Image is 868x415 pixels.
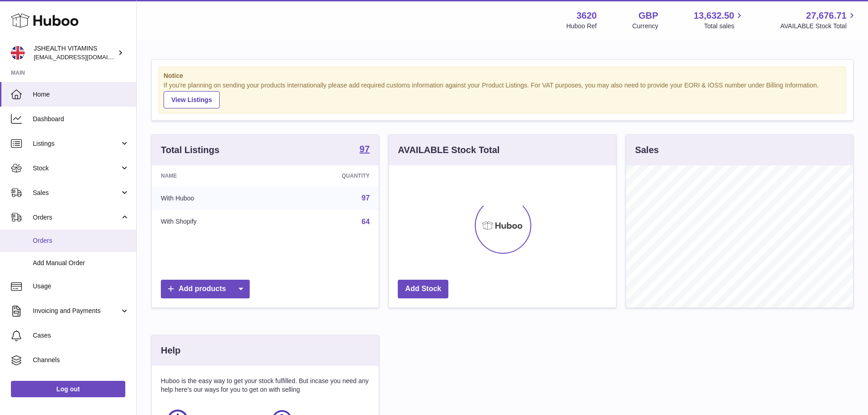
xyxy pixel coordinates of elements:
[693,10,745,31] a: 13,632.50 Total sales
[33,213,120,222] span: Orders
[635,144,659,156] h3: Sales
[33,236,129,245] span: Orders
[360,144,370,154] strong: 97
[11,46,25,60] img: internalAdmin-3620@internal.huboo.com
[632,22,658,31] div: Currency
[398,144,499,156] h3: AVAILABLE Stock Total
[566,22,597,31] div: Huboo Ref
[33,139,120,148] span: Listings
[161,280,250,298] a: Add products
[398,280,448,298] a: Add Stock
[164,91,220,108] a: View Listings
[638,10,658,22] strong: GBP
[274,165,379,186] th: Quantity
[780,22,857,31] span: AVAILABLE Stock Total
[33,90,129,99] span: Home
[33,115,129,123] span: Dashboard
[33,356,129,364] span: Channels
[152,210,274,234] td: With Shopify
[33,331,129,340] span: Cases
[33,259,129,267] span: Add Manual Order
[360,144,370,155] a: 97
[576,10,597,22] strong: 3620
[693,10,734,22] span: 13,632.50
[164,72,841,80] strong: Notice
[161,344,180,357] h3: Help
[33,307,120,315] span: Invoicing and Payments
[780,10,857,31] a: 27,676.71 AVAILABLE Stock Total
[34,53,134,61] span: [EMAIL_ADDRESS][DOMAIN_NAME]
[11,381,125,397] a: Log out
[33,189,120,197] span: Sales
[152,186,274,210] td: With Huboo
[164,81,841,108] div: If you're planning on sending your products internationally please add required customs informati...
[806,10,847,22] span: 27,676.71
[362,194,370,202] a: 97
[152,165,274,186] th: Name
[34,44,116,61] div: JSHEALTH VITAMINS
[33,282,129,291] span: Usage
[33,164,120,173] span: Stock
[161,377,370,394] p: Huboo is the easy way to get your stock fulfilled. But incase you need any help here's our ways f...
[161,144,220,156] h3: Total Listings
[704,22,745,31] span: Total sales
[362,218,370,225] a: 64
